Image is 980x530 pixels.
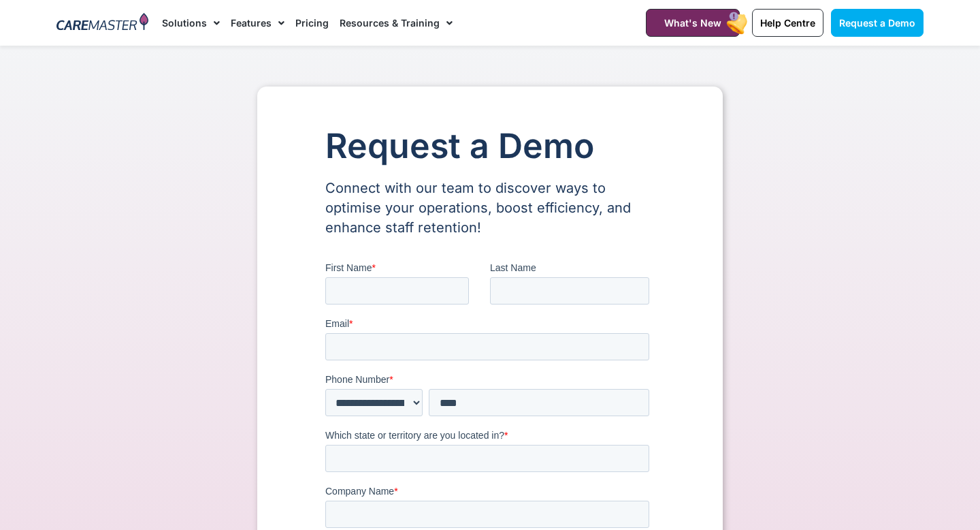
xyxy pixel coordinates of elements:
a: What's New [646,9,740,37]
p: Connect with our team to discover ways to optimise your operations, boost efficiency, and enhance... [325,178,655,238]
a: Help Centre [752,9,823,37]
span: Last Name [165,1,211,12]
a: Request a Demo [831,9,924,37]
span: Request a Demo [839,17,915,29]
img: CareMaster Logo [56,13,148,33]
span: What's New [664,17,721,29]
span: Help Centre [760,17,815,29]
h1: Request a Demo [325,127,655,165]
